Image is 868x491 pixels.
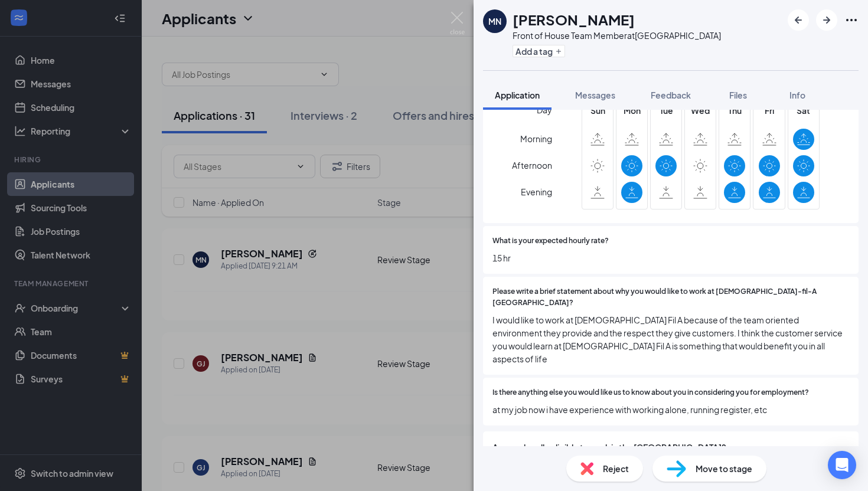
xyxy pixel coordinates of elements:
span: Afternoon [512,155,552,176]
span: Fri [759,104,780,117]
span: Sun [587,104,608,117]
span: at my job now i have experience with working alone, running register, etc [492,403,849,416]
span: Feedback [651,90,691,100]
span: Files [729,90,747,100]
span: Evening [521,181,552,202]
span: Sat [793,104,814,117]
svg: Ellipses [844,13,859,27]
div: Front of House Team Member at [GEOGRAPHIC_DATA] [513,30,721,41]
span: Wed [690,104,711,117]
button: ArrowLeftNew [788,9,809,31]
span: I would like to work at [DEMOGRAPHIC_DATA] Fil A because of the team oriented environment they pr... [492,313,849,365]
span: Reject [603,462,629,475]
span: Mon [621,104,642,117]
svg: ArrowRight [820,13,834,27]
span: 15 hr [492,251,849,264]
svg: ArrowLeftNew [791,13,805,27]
h1: [PERSON_NAME] [513,9,635,30]
span: Day [537,103,552,116]
span: What is your expected hourly rate? [492,235,609,247]
div: MN [488,15,501,27]
span: Move to stage [696,462,752,475]
button: PlusAdd a tag [513,45,565,57]
span: Is there anything else you would like us to know about you in considering you for employment? [492,387,809,398]
span: Morning [520,128,552,149]
button: ArrowRight [816,9,837,31]
span: Are you legally eligible to work in the [GEOGRAPHIC_DATA]? [492,441,849,454]
span: Tue [655,104,677,117]
span: Application [495,90,540,100]
span: Info [789,90,805,100]
span: Messages [575,90,615,100]
svg: Plus [555,48,562,55]
span: Thu [724,104,745,117]
div: Open Intercom Messenger [828,451,856,479]
span: Please write a brief statement about why you would like to work at [DEMOGRAPHIC_DATA]-fil-A [GEOG... [492,286,849,309]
